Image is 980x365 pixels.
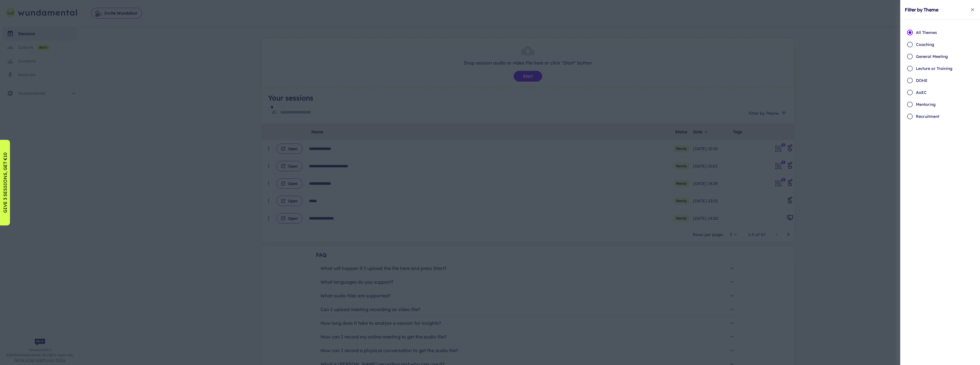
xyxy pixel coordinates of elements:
[916,29,937,36] p: All Themes
[916,77,928,84] p: DOHE
[900,20,980,129] div: scrollable content
[916,53,948,60] p: General Meeting
[916,113,939,120] p: Recruitment
[905,6,938,13] h6: Filter by Theme
[2,152,9,213] p: GIVE 3 SESSIONS, GET €10
[916,41,934,48] p: Coaching
[916,101,936,108] p: Mentoring
[916,65,952,72] p: Lecture or Training
[916,89,927,96] p: AoEC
